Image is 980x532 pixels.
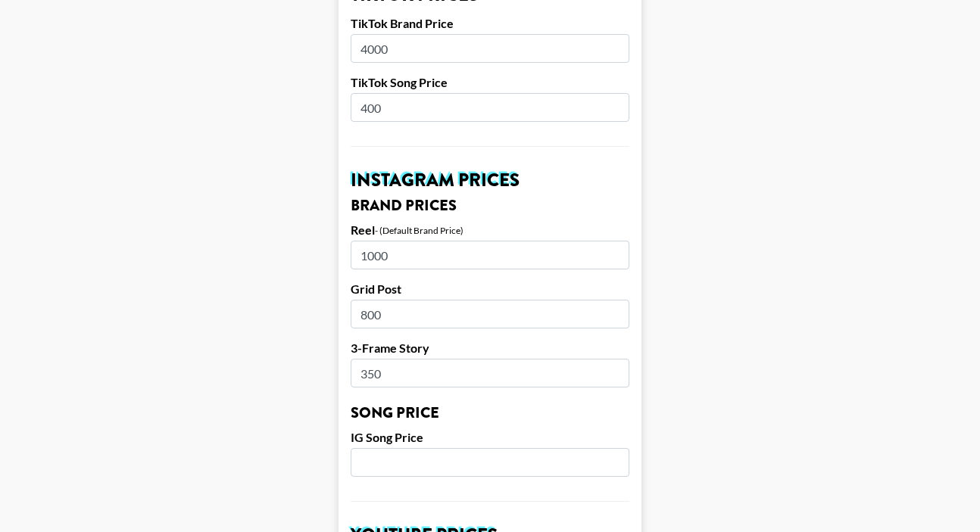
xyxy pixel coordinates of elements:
label: 3-Frame Story [351,341,629,356]
label: TikTok Brand Price [351,16,629,31]
h2: Instagram Prices [351,171,629,189]
label: Reel [351,222,375,238]
h3: Brand Prices [351,198,629,213]
label: TikTok Song Price [351,75,629,90]
div: - (Default Brand Price) [375,225,463,236]
h3: Song Price [351,406,629,421]
label: IG Song Price [351,430,629,445]
label: Grid Post [351,282,629,297]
